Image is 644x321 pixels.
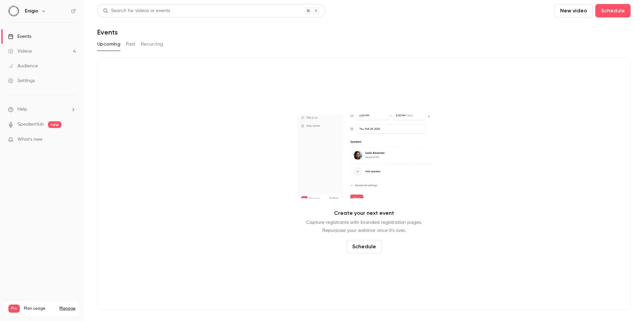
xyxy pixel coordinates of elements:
[25,8,38,14] h6: Enigio
[8,305,20,313] span: Pro
[8,48,32,55] div: Videos
[97,39,120,50] button: Upcoming
[17,136,43,143] span: What's new
[17,121,44,128] a: SpeakerHub
[8,77,35,84] div: Settings
[103,7,170,14] div: Search for videos or events
[17,106,27,113] span: Help
[97,28,118,36] h1: Events
[48,121,61,128] span: new
[554,4,593,17] button: New video
[141,39,163,50] button: Recurring
[126,39,136,50] button: Past
[8,33,31,40] div: Events
[8,63,38,69] div: Audience
[68,137,76,143] iframe: Noticeable Trigger
[8,6,19,16] img: Enigio
[334,209,394,217] p: Create your next event
[59,306,75,311] a: Manage
[346,240,382,253] button: Schedule
[8,106,76,113] li: help-dropdown-opener
[24,306,55,311] span: Plan usage
[306,218,422,235] p: Capture registrants with branded registration pages. Repurpose your webinar once it's over.
[595,4,631,17] button: Schedule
